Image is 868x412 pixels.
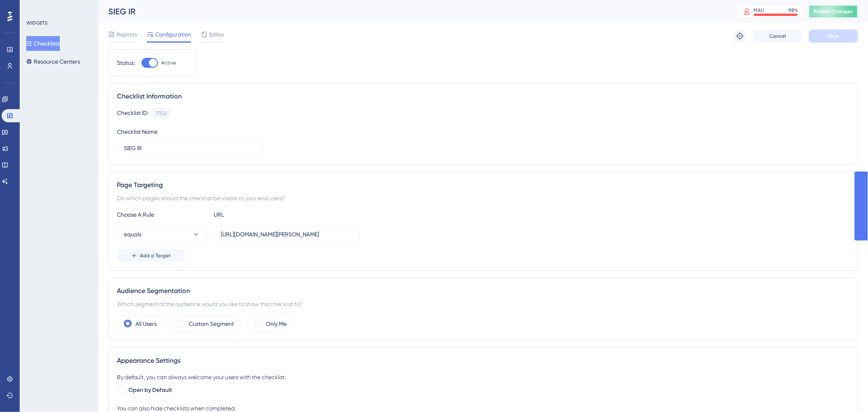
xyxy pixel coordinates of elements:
[214,210,304,220] div: URL
[809,30,858,43] button: Save
[135,319,157,329] label: All Users
[753,30,802,43] button: Cancel
[221,230,353,239] input: yourwebsite.com/path
[117,108,148,119] div: Checklist ID:
[266,319,287,329] label: Only Me
[108,6,716,17] div: SIEG IR
[117,356,850,366] div: Appearance Settings
[117,372,850,382] div: By default, you can always welcome your users with the checklist.
[26,36,60,51] button: Checklists
[117,226,207,243] button: equals
[26,54,80,69] button: Resource Centers
[117,58,135,68] div: Status:
[117,299,850,309] div: Which segment of the audience would you like to show this checklist to?
[117,180,850,190] div: Page Targeting
[814,8,853,15] span: Publish Changes
[189,319,234,329] label: Custom Segment
[124,229,142,239] span: equals
[209,30,224,39] span: Editor
[828,33,839,39] span: Save
[117,249,185,262] button: Add a Target
[809,5,858,18] button: Publish Changes
[754,7,765,14] div: MAU
[128,385,172,395] span: Open by Default
[834,380,858,404] iframe: UserGuiding AI Assistant Launcher
[155,30,191,39] span: Configuration
[117,92,850,101] div: Checklist Information
[117,210,207,220] div: Choose A Rule
[161,60,176,66] span: Active
[116,30,137,39] span: Reports
[770,33,786,39] span: Cancel
[155,110,167,117] div: 17522
[117,193,850,203] div: On which pages should the checklist be visible to your end users?
[26,20,48,26] div: WIDGETS
[117,127,158,137] div: Checklist Name
[117,286,850,296] div: Audience Segmentation
[124,144,256,153] input: Type your Checklist name
[140,252,171,259] span: Add a Target
[789,7,798,14] div: 98 %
